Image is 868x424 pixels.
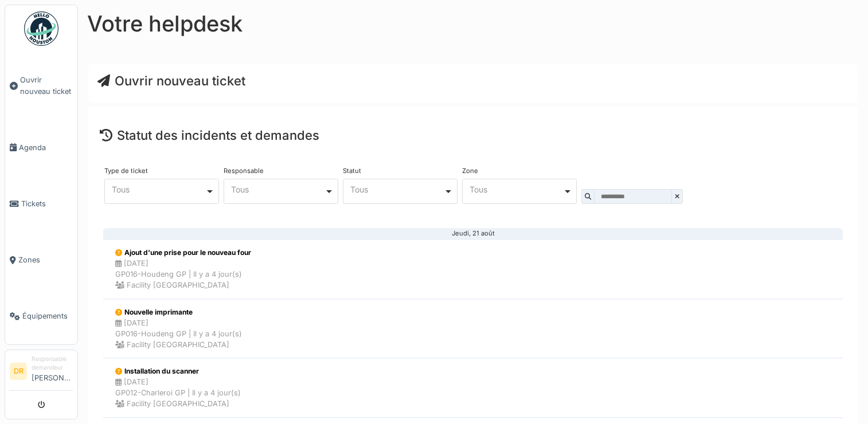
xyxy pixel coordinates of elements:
a: Ouvrir nouveau ticket [97,73,245,88]
span: Zones [18,254,73,265]
span: Agenda [19,142,73,153]
a: Équipements [5,288,77,344]
a: Tickets [5,176,77,232]
a: Agenda [5,119,77,175]
div: Jeudi, 21 août [112,233,834,234]
label: Zone [462,168,478,174]
a: Zones [5,232,77,288]
a: DR Responsable demandeur[PERSON_NAME] [10,355,73,391]
span: Équipements [22,311,73,321]
label: Statut [343,168,361,174]
div: Tous [231,186,324,193]
div: [DATE] GP012-Charleroi GP | Il y a 4 jour(s) Facility [GEOGRAPHIC_DATA] [115,376,241,410]
div: Nouvelle imprimante [115,307,242,317]
div: Responsable demandeur [32,355,73,372]
span: Ouvrir nouveau ticket [20,74,73,96]
a: Ouvrir nouveau ticket [5,52,77,119]
div: Installation du scanner [115,366,241,376]
a: Nouvelle imprimante [DATE]GP016-Houdeng GP | Il y a 4 jour(s) Facility [GEOGRAPHIC_DATA] [103,299,843,359]
a: Ajout d'une prise pour le nouveau four [DATE]GP016-Houdeng GP | Il y a 4 jour(s) Facility [GEOGRA... [103,240,843,299]
img: Badge_color-CXgf-gQk.svg [24,11,58,46]
div: [DATE] GP016-Houdeng GP | Il y a 4 jour(s) Facility [GEOGRAPHIC_DATA] [115,258,251,291]
label: Responsable [224,168,264,174]
a: Installation du scanner [DATE]GP012-Charleroi GP | Il y a 4 jour(s) Facility [GEOGRAPHIC_DATA] [103,358,843,418]
div: Tous [350,186,444,193]
h4: Statut des incidents et demandes [100,128,846,143]
div: Ajout d'une prise pour le nouveau four [115,248,251,258]
div: Tous [470,186,563,193]
li: [PERSON_NAME] [32,355,73,388]
div: [DATE] GP016-Houdeng GP | Il y a 4 jour(s) Facility [GEOGRAPHIC_DATA] [115,317,242,351]
div: Tous [112,186,205,193]
label: Type de ticket [104,168,148,174]
span: Tickets [21,198,73,209]
li: DR [10,363,27,380]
